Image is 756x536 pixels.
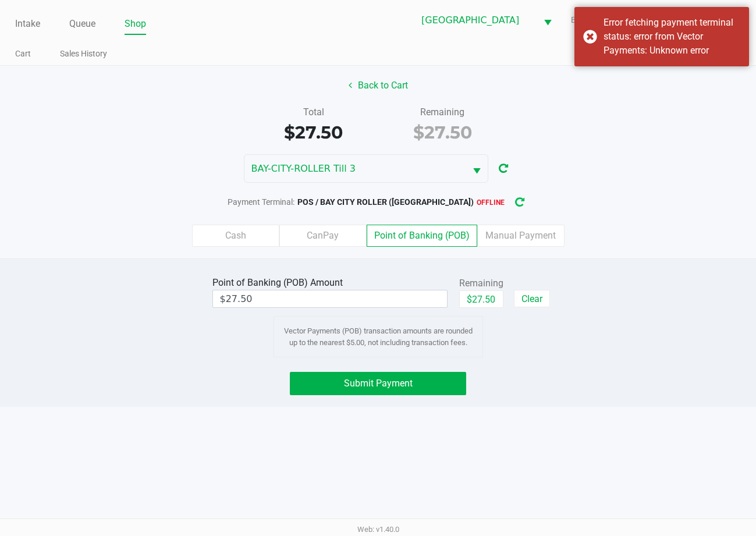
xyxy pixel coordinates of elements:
div: Total [258,105,370,119]
div: $27.50 [387,119,499,145]
span: Payment Terminal: [228,197,294,207]
button: Submit Payment [290,372,466,395]
button: Back to Cart [341,74,416,97]
div: Vector Payments (POB) transaction amounts are rounded up to the nearest $5.00, not including tran... [274,316,483,357]
div: Error fetching payment terminal status: error from Vector Payments: Unknown error [604,16,740,58]
a: Intake [15,16,40,32]
div: Point of Banking (POB) Amount [212,276,347,290]
button: Select [537,6,559,34]
button: Select [466,155,488,182]
span: [GEOGRAPHIC_DATA] [421,13,530,27]
label: Manual Payment [477,225,565,247]
a: Queue [69,16,95,32]
a: Sales History [60,47,107,61]
label: CanPay [279,225,367,247]
label: Cash [192,225,279,247]
span: BAY-CITY-ROLLER Till 3 [251,162,459,176]
div: $27.50 [258,119,370,145]
span: Submit Payment [344,378,413,389]
span: POS / BAY CITY ROLLER ([GEOGRAPHIC_DATA]) [297,197,474,207]
a: Cart [15,47,31,61]
span: BAY-CITY-ROLLER Till 3 [571,14,679,26]
div: Remaining [387,105,499,119]
button: Clear [514,290,550,307]
span: offline [477,198,505,207]
button: $27.50 [459,290,503,308]
span: Web: v1.40.0 [357,525,399,534]
div: Remaining [459,276,503,290]
label: Point of Banking (POB) [367,225,477,247]
a: Shop [125,16,146,32]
